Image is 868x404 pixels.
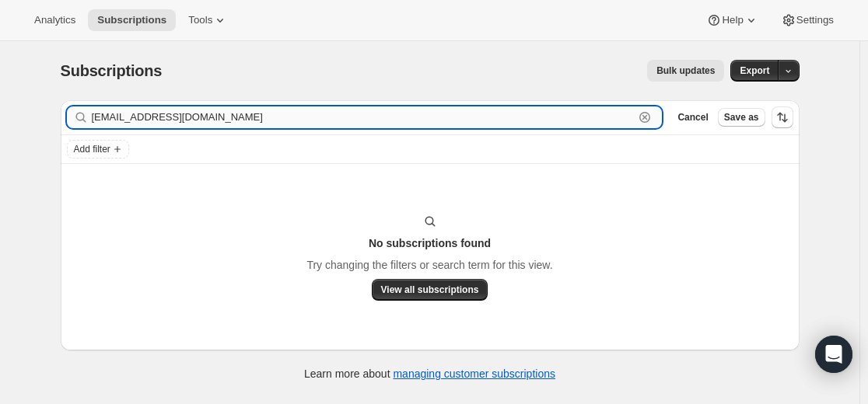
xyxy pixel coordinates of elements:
div: Open Intercom Messenger [815,336,852,373]
button: Clear [637,110,653,125]
span: Bulk updates [656,64,715,77]
span: Save as [724,111,759,124]
span: Subscriptions [61,62,163,79]
button: Sort the results [772,106,793,128]
button: Settings [772,9,843,31]
span: View all subscriptions [381,284,479,296]
button: View all subscriptions [372,279,488,301]
span: Subscriptions [97,14,166,26]
button: Add filter [67,140,129,158]
span: Settings [796,14,834,26]
button: Help [697,9,768,31]
button: Bulk updates [647,60,724,82]
input: Filter subscribers [92,106,635,128]
h3: No subscriptions found [369,235,491,251]
button: Export [730,60,779,82]
span: Cancel [677,111,708,124]
span: Help [722,14,743,26]
span: Analytics [34,14,75,26]
button: Tools [179,9,237,31]
button: Subscriptions [88,9,176,31]
button: Analytics [25,9,85,31]
span: Tools [188,14,212,26]
a: managing customer subscriptions [393,367,555,380]
p: Try changing the filters or search term for this view. [306,257,552,273]
button: Cancel [671,108,714,127]
button: Save as [718,108,765,127]
p: Learn more about [304,366,555,381]
span: Add filter [74,143,110,155]
span: Export [740,64,769,77]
